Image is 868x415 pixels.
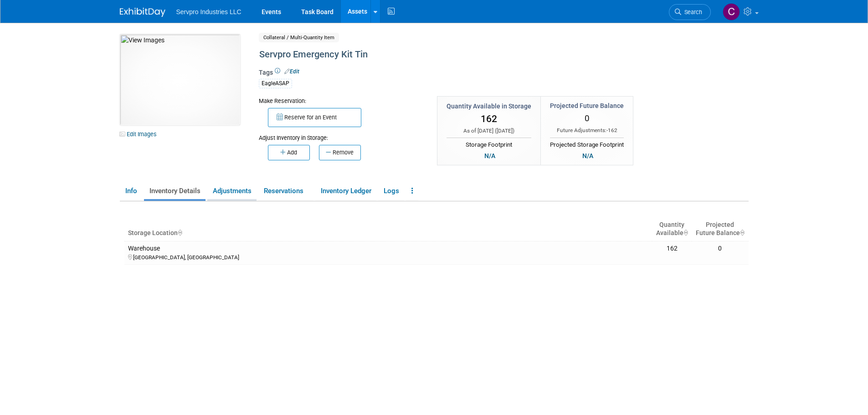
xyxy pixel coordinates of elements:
a: Adjustments [207,183,257,199]
th: Projected Future Balance : activate to sort column ascending [692,217,748,241]
a: Edit [284,68,299,75]
a: Logs [378,183,404,199]
img: View Images [120,34,240,125]
div: N/A [482,151,498,161]
span: Servpro Industries LLC [176,8,241,15]
button: Reserve for an Event [268,108,361,127]
a: Inventory Ledger [315,183,376,199]
span: [DATE] [497,128,513,134]
span: 162 [481,113,497,124]
div: 162 [656,245,688,253]
div: Future Adjustments: [550,127,624,134]
span: Search [681,9,702,15]
button: Remove [319,145,361,160]
div: Make Reservation: [259,96,424,105]
th: Quantity Available : activate to sort column ascending [652,217,692,241]
div: Servpro Emergency Kit Tin [256,46,673,63]
span: 0 [585,113,590,123]
div: EagleASAP [259,79,292,88]
div: N/A [580,151,596,161]
div: As of [DATE] ( ) [447,127,531,135]
button: Add [268,145,310,160]
a: Reservations [258,183,313,199]
a: Search [669,4,711,20]
div: 0 [695,245,745,253]
div: Storage Footprint [447,138,531,149]
div: Projected Storage Footprint [550,138,624,149]
div: [GEOGRAPHIC_DATA], [GEOGRAPHIC_DATA] [128,253,649,261]
div: Tags [259,68,673,94]
div: Adjust Inventory in Storage: [259,127,424,142]
img: Chris Chassagneux [723,3,740,20]
th: Storage Location : activate to sort column ascending [124,217,652,241]
a: Edit Images [120,128,160,140]
div: Warehouse [128,245,649,253]
span: -162 [606,127,617,133]
img: ExhibitDay [120,8,165,17]
div: Quantity Available in Storage [447,102,531,111]
a: Inventory Details [144,183,205,199]
a: Info [120,183,142,199]
div: Projected Future Balance [550,101,624,110]
span: Collateral / Multi-Quantity Item [259,33,339,42]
